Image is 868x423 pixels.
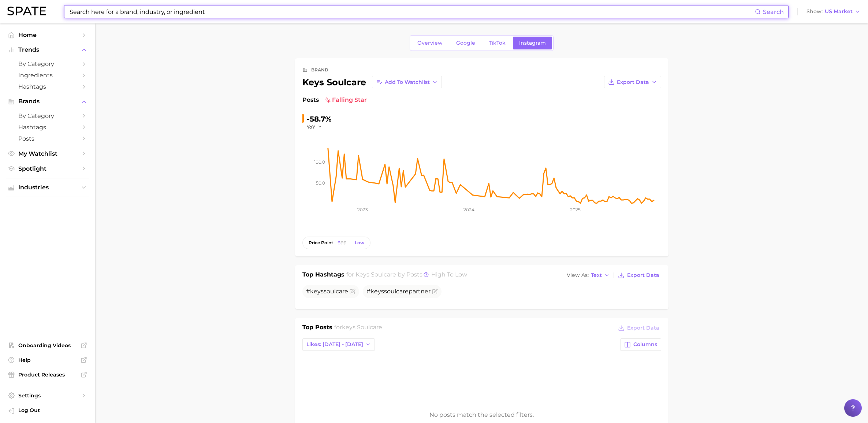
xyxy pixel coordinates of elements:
[620,338,661,351] button: Columns
[431,271,467,278] span: high to low
[385,79,430,85] span: Add to Watchlist
[18,150,77,157] span: My Watchlist
[18,184,77,191] span: Industries
[346,270,467,281] h2: for by Posts
[307,124,323,130] button: YoY
[325,96,367,104] span: falling star
[310,288,324,295] span: keys
[483,37,512,49] a: TikTok
[324,288,348,295] span: soulcare
[302,76,442,88] div: keys soulcare
[384,288,409,295] span: soulcare
[616,323,661,333] button: Export Data
[306,288,348,295] span: #
[325,97,331,103] img: falling star
[763,8,784,15] span: Search
[18,357,77,363] span: Help
[6,182,89,193] button: Industries
[18,342,77,349] span: Onboarding Videos
[6,148,89,159] a: My Watchlist
[633,341,657,348] span: Columns
[355,271,396,278] span: keys soulcare
[372,76,442,88] button: Add to Watchlist
[6,44,89,55] button: Trends
[18,124,77,131] span: Hashtags
[18,392,77,399] span: Settings
[6,390,89,401] a: Settings
[6,340,89,351] a: Onboarding Videos
[6,163,89,174] a: Spotlight
[805,7,863,16] button: ShowUS Market
[311,66,328,74] div: brand
[567,273,589,277] span: View As
[316,180,325,186] tspan: 50.0
[6,96,89,107] button: Brands
[18,83,77,90] span: Hashtags
[302,338,375,351] button: Likes: [DATE] - [DATE]
[616,270,661,281] button: Export Data
[18,165,77,172] span: Spotlight
[417,40,443,46] span: Overview
[627,325,659,331] span: Export Data
[302,323,332,334] h1: Top Posts
[302,237,370,249] button: price pointLow
[6,110,89,122] a: by Category
[463,207,474,212] tspan: 2024
[6,70,89,81] a: Ingredients
[591,273,602,277] span: Text
[18,135,77,142] span: Posts
[617,79,649,85] span: Export Data
[519,40,546,46] span: Instagram
[7,7,46,15] img: SPATE
[6,369,89,380] a: Product Releases
[570,207,580,212] tspan: 2025
[6,29,89,41] a: Home
[450,37,481,49] a: Google
[370,288,384,295] span: keys
[18,60,77,67] span: by Category
[432,289,438,294] button: Flag as miscategorized or irrelevant
[806,10,823,14] span: Show
[306,341,363,348] span: Likes: [DATE] - [DATE]
[411,37,449,49] a: Overview
[18,31,77,38] span: Home
[18,47,77,53] span: Trends
[314,159,325,165] tspan: 100.0
[6,122,89,133] a: Hashtags
[18,112,77,119] span: by Category
[6,133,89,144] a: Posts
[604,76,661,88] button: Export Data
[6,58,89,70] a: by Category
[825,10,853,14] span: US Market
[18,98,77,105] span: Brands
[6,405,89,417] a: Log out. Currently logged in with e-mail jefeinstein@elfbeauty.com.
[366,288,431,295] span: # partner
[456,40,475,46] span: Google
[18,371,77,378] span: Product Releases
[302,270,344,281] h1: Top Hashtags
[355,240,364,245] div: Low
[307,113,332,125] div: -58.7%
[6,81,89,92] a: Hashtags
[350,289,355,294] button: Flag as miscategorized or irrelevant
[334,323,382,334] h2: for
[6,355,89,366] a: Help
[357,207,368,212] tspan: 2023
[627,272,659,278] span: Export Data
[18,407,83,413] span: Log Out
[69,5,755,18] input: Search here for a brand, industry, or ingredient
[309,240,333,245] span: price point
[565,271,612,280] button: View AsText
[302,96,319,104] span: Posts
[513,37,552,49] a: Instagram
[342,324,382,331] span: keys soulcare
[307,124,315,130] span: YoY
[489,40,506,46] span: TikTok
[18,72,77,79] span: Ingredients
